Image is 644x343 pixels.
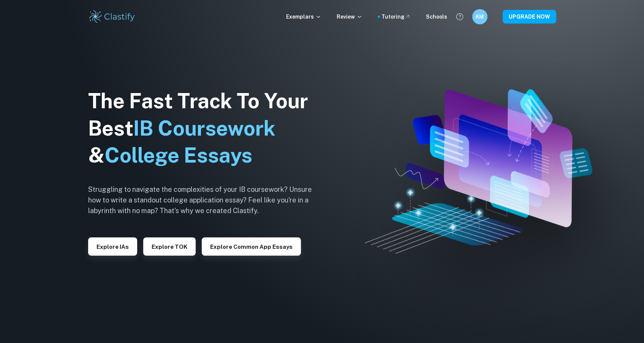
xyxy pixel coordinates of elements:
[88,237,137,256] button: Explore IAs
[337,13,362,21] p: Review
[472,9,487,24] button: KM
[104,143,252,167] span: College Essays
[88,184,324,216] h6: Struggling to navigate the complexities of your IB coursework? Unsure how to write a standout col...
[286,13,321,21] p: Exemplars
[453,10,466,23] button: Help and Feedback
[143,237,196,256] button: Explore TOK
[381,13,411,21] a: Tutoring
[133,116,275,140] span: IB Coursework
[202,237,301,256] button: Explore Common App essays
[202,243,301,250] a: Explore Common App essays
[475,13,484,21] h6: KM
[143,243,196,250] a: Explore TOK
[88,9,136,24] img: Clastify logo
[503,10,556,24] button: UPGRADE NOW
[365,89,593,254] img: Clastify hero
[88,87,324,169] h1: The Fast Track To Your Best &
[88,243,137,250] a: Explore IAs
[426,13,447,21] a: Schools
